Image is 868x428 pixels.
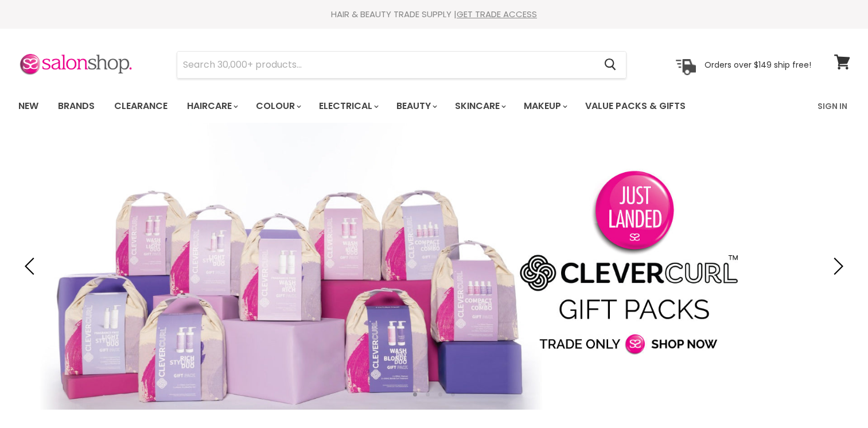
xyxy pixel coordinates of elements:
[4,9,865,20] div: HAIR & BEAUTY TRADE SUPPLY |
[438,392,442,396] li: Page dot 3
[426,392,430,396] li: Page dot 2
[106,94,176,118] a: Clearance
[451,392,455,396] li: Page dot 4
[177,51,626,79] form: Product
[457,8,537,20] a: GET TRADE ACCESS
[704,59,811,69] p: Orders over $149 ship free!
[446,94,513,118] a: Skincare
[10,90,753,123] ul: Main menu
[388,94,444,118] a: Beauty
[310,94,386,118] a: Electrical
[515,94,574,118] a: Makeup
[413,392,417,396] li: Page dot 1
[49,94,103,118] a: Brands
[4,90,865,123] nav: Main
[178,94,245,118] a: Haircare
[577,94,694,118] a: Value Packs & Gifts
[595,52,626,78] button: Search
[10,94,47,118] a: New
[811,94,854,118] a: Sign In
[247,94,308,118] a: Colour
[20,255,43,278] button: Previous
[177,52,595,78] input: Search
[825,255,848,278] button: Next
